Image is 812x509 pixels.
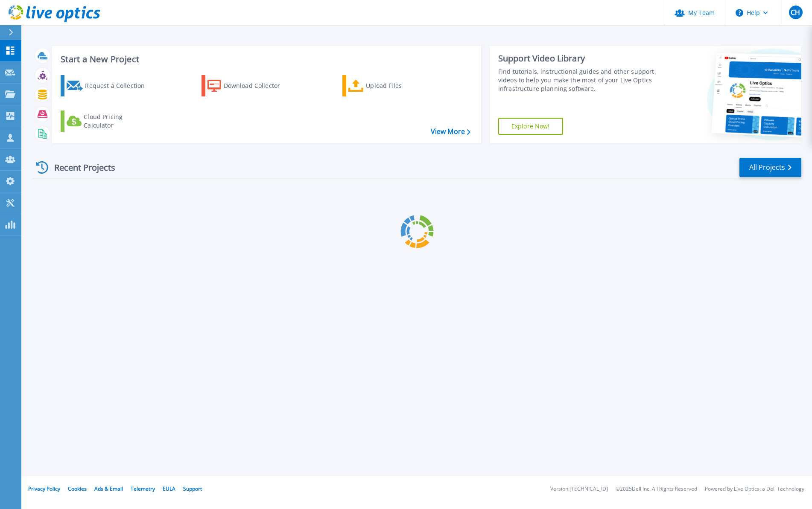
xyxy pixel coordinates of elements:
[131,485,155,492] a: Telemetry
[739,158,801,177] a: All Projects
[84,113,152,130] div: Cloud Pricing Calculator
[705,486,804,492] li: Powered by Live Optics, a Dell Technology
[33,157,127,178] div: Recent Projects
[28,485,60,492] a: Privacy Policy
[61,55,470,64] h3: Start a New Project
[498,67,657,93] div: Find tutorials, instructional guides and other support videos to help you make the most of your L...
[791,9,800,16] span: CH
[163,485,175,492] a: EULA
[94,485,123,492] a: Ads & Email
[61,75,156,96] a: Request a Collection
[224,77,292,94] div: Download Collector
[61,111,156,132] a: Cloud Pricing Calculator
[183,485,202,492] a: Support
[431,128,470,136] a: View More
[616,486,697,492] li: © 2025 Dell Inc. All Rights Reserved
[85,77,153,94] div: Request a Collection
[498,53,657,64] div: Support Video Library
[202,75,297,96] a: Download Collector
[366,77,434,94] div: Upload Files
[68,485,87,492] a: Cookies
[498,118,563,135] a: Explore Now!
[550,486,608,492] li: Version: [TECHNICAL_ID]
[342,75,438,96] a: Upload Files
